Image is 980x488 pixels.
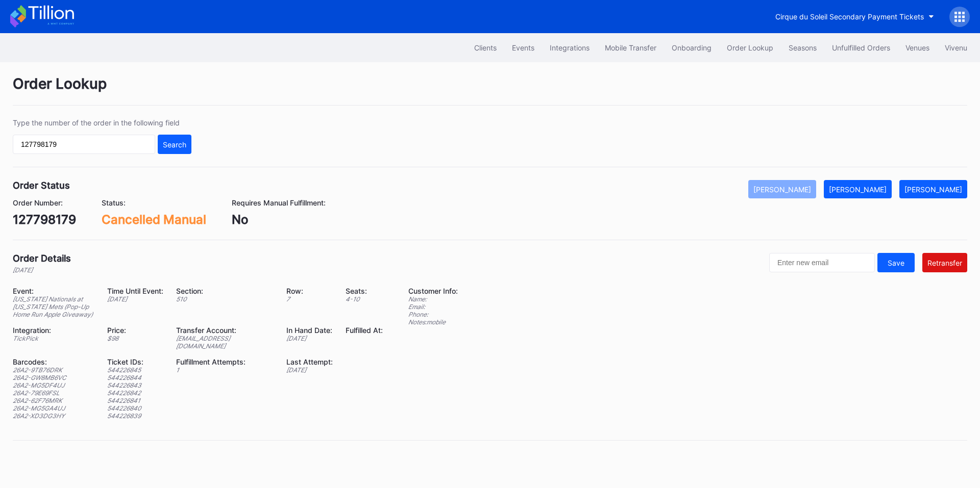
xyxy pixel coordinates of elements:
[13,135,155,154] input: GT59662
[346,287,383,295] div: Seats:
[748,180,816,198] button: [PERSON_NAME]
[888,259,904,267] div: Save
[176,326,274,335] div: Transfer Account:
[158,135,191,154] button: Search
[408,311,458,318] div: Phone:
[232,212,326,227] div: No
[232,198,326,207] div: Requires Manual Fulfillment:
[346,326,383,335] div: Fulfilled At:
[13,397,94,404] div: 26A2-62F76MRK
[769,253,875,272] input: Enter new email
[163,140,186,149] div: Search
[13,374,94,381] div: 26A2-GW8MB6VC
[13,266,71,274] div: [DATE]
[13,253,71,264] div: Order Details
[832,43,890,52] div: Unfulfilled Orders
[550,43,590,52] div: Integrations
[13,118,191,127] div: Type the number of the order in the following field
[286,326,333,335] div: In Hand Date:
[13,326,94,335] div: Integration:
[13,198,76,207] div: Order Number:
[107,295,163,303] div: [DATE]
[467,38,504,57] button: Clients
[597,38,664,57] button: Mobile Transfer
[286,335,333,342] div: [DATE]
[672,43,712,52] div: Onboarding
[824,38,898,57] button: Unfulfilled Orders
[922,253,967,272] button: Retransfer
[102,198,206,207] div: Status:
[13,335,94,342] div: TickPick
[605,43,656,52] div: Mobile Transfer
[176,357,274,366] div: Fulfillment Attempts:
[927,259,962,267] div: Retransfer
[781,38,824,57] button: Seasons
[899,180,967,198] button: [PERSON_NAME]
[286,366,333,374] div: [DATE]
[102,212,206,227] div: Cancelled Manual
[13,75,967,106] div: Order Lookup
[107,287,163,295] div: Time Until Event:
[542,38,597,57] button: Integrations
[824,180,892,198] button: [PERSON_NAME]
[877,253,915,272] button: Save
[905,43,929,52] div: Venues
[512,43,534,52] div: Events
[408,318,458,326] div: Notes: mobile
[286,295,333,303] div: 7
[346,295,383,303] div: 4 - 10
[13,212,76,227] div: 127798179
[107,389,163,397] div: 544226842
[107,381,163,389] div: 544226843
[107,357,163,366] div: Ticket IDs:
[474,43,497,52] div: Clients
[719,38,781,57] button: Order Lookup
[13,381,94,389] div: 26A2-MG5DF4UJ
[408,287,458,295] div: Customer Info:
[107,335,163,342] div: $ 98
[107,397,163,404] div: 544226841
[789,43,817,52] div: Seasons
[107,366,163,374] div: 544226845
[408,303,458,311] div: Email:
[937,38,975,57] button: Vivenu
[13,357,94,366] div: Barcodes:
[664,38,719,57] button: Onboarding
[408,295,458,303] div: Name:
[286,357,333,366] div: Last Attempt:
[753,185,811,194] div: [PERSON_NAME]
[504,38,542,57] button: Events
[176,335,274,350] div: [EMAIL_ADDRESS][DOMAIN_NAME]
[13,180,70,191] div: Order Status
[13,412,94,420] div: 26A2-XD3DG3HY
[13,389,94,397] div: 26A2-79E69FSL
[107,404,163,412] div: 544226840
[176,287,274,295] div: Section:
[13,287,94,295] div: Event:
[768,7,942,26] button: Cirque du Soleil Secondary Payment Tickets
[286,287,333,295] div: Row:
[13,404,94,412] div: 26A2-MG5GA4UJ
[107,326,163,335] div: Price:
[107,412,163,420] div: 544226839
[727,43,773,52] div: Order Lookup
[898,38,937,57] button: Venues
[13,295,94,318] div: [US_STATE] Nationals at [US_STATE] Mets (Pop-Up Home Run Apple Giveaway)
[829,185,887,194] div: [PERSON_NAME]
[176,295,274,303] div: 510
[904,185,962,194] div: [PERSON_NAME]
[107,374,163,381] div: 544226844
[13,366,94,374] div: 26A2-9TB76DRK
[945,43,967,52] div: Vivenu
[775,12,924,21] div: Cirque du Soleil Secondary Payment Tickets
